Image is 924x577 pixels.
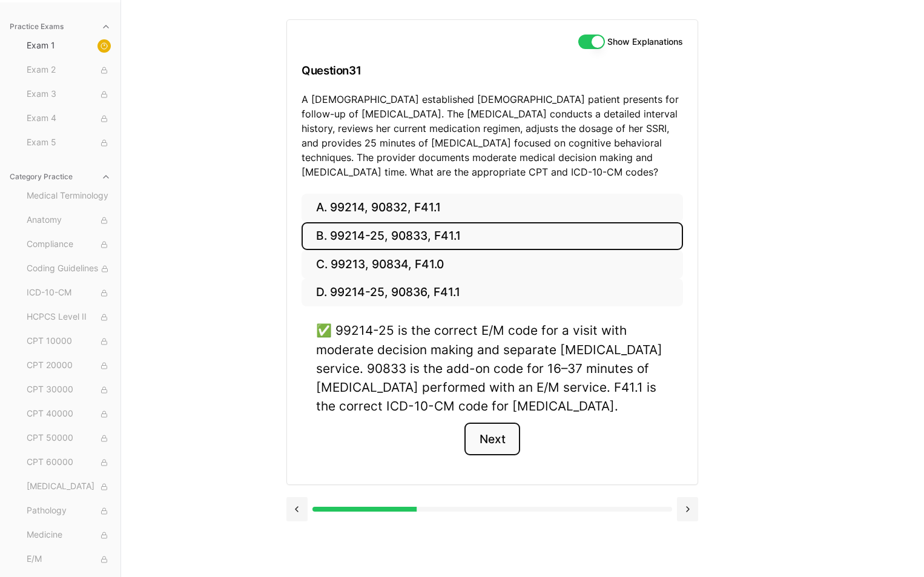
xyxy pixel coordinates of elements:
[5,17,116,36] button: Practice Exams
[27,262,111,275] span: Coding Guidelines
[5,167,116,186] button: Category Practice
[27,359,111,372] span: CPT 20000
[302,194,683,222] button: A. 99214, 90832, F41.1
[22,259,116,279] button: Coding Guidelines
[22,61,116,80] button: Exam 2
[607,38,683,46] label: Show Explanations
[22,429,116,448] button: CPT 50000
[22,133,116,153] button: Exam 5
[27,407,111,421] span: CPT 40000
[22,308,116,327] button: HCPCS Level II
[302,53,683,88] h3: Question 31
[27,64,111,77] span: Exam 2
[27,335,111,348] span: CPT 10000
[22,404,116,424] button: CPT 40000
[27,383,111,397] span: CPT 30000
[27,553,111,566] span: E/M
[27,238,111,251] span: Compliance
[22,211,116,230] button: Anatomy
[22,501,116,521] button: Pathology
[22,283,116,303] button: ICD-10-CM
[22,526,116,545] button: Medicine
[22,186,116,206] button: Medical Terminology
[27,112,111,125] span: Exam 4
[27,39,111,53] span: Exam 1
[22,453,116,472] button: CPT 60000
[27,456,111,469] span: CPT 60000
[27,286,111,300] span: ICD-10-CM
[464,423,520,455] button: Next
[27,214,111,227] span: Anatomy
[27,136,111,150] span: Exam 5
[302,92,683,179] p: A [DEMOGRAPHIC_DATA] established [DEMOGRAPHIC_DATA] patient presents for follow-up of [MEDICAL_DA...
[22,550,116,569] button: E/M
[22,85,116,104] button: Exam 3
[22,380,116,400] button: CPT 30000
[27,190,111,203] span: Medical Terminology
[27,529,111,542] span: Medicine
[27,311,111,324] span: HCPCS Level II
[27,504,111,518] span: Pathology
[302,222,683,251] button: B. 99214-25, 90833, F41.1
[22,235,116,254] button: Compliance
[22,477,116,496] button: [MEDICAL_DATA]
[22,356,116,375] button: CPT 20000
[302,279,683,307] button: D. 99214-25, 90836, F41.1
[22,36,116,56] button: Exam 1
[27,432,111,445] span: CPT 50000
[22,109,116,128] button: Exam 4
[302,250,683,279] button: C. 99213, 90834, F41.0
[27,480,111,493] span: [MEDICAL_DATA]
[27,88,111,101] span: Exam 3
[22,332,116,351] button: CPT 10000
[316,321,668,415] div: ✅ 99214-25 is the correct E/M code for a visit with moderate decision making and separate [MEDICA...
